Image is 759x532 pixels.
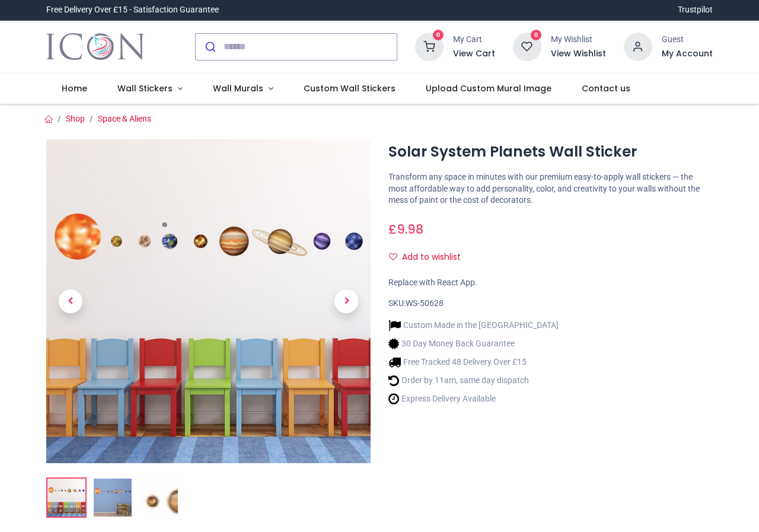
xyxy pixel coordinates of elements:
img: Solar System Planets Wall Sticker [47,479,85,517]
div: Guest [662,34,713,46]
a: 0 [513,41,541,50]
sup: 0 [433,30,444,41]
span: 9.98 [397,221,423,238]
button: Submit [196,34,224,60]
a: 0 [415,41,444,50]
li: 30 Day Money Back Guarantee [388,337,559,350]
img: Icon Wall Stickers [46,30,144,63]
span: Wall Stickers [117,82,173,94]
sup: 0 [531,30,542,41]
a: Trustpilot [678,4,713,16]
span: WS-50628 [406,298,444,308]
li: Order by 11am, same day dispatch [388,374,559,387]
span: Contact us [582,82,630,94]
img: WS-50628-03 [140,479,178,517]
a: Wall Stickers [103,74,198,104]
div: Replace with React App. [388,277,713,289]
div: My Cart [453,34,495,46]
a: Logo of Icon Wall Stickers [46,30,144,63]
li: Free Tracked 48 Delivery Over £15 [388,356,559,368]
span: Previous [59,289,82,313]
span: Wall Murals [213,82,263,94]
p: Transform any space in minutes with our premium easy-to-apply wall stickers — the most affordable... [388,171,713,206]
div: Free Delivery Over £15 - Satisfaction Guarantee [46,4,219,16]
h1: Solar System Planets Wall Sticker [388,142,713,162]
span: £ [388,221,423,238]
span: Custom Wall Stickers [304,82,396,94]
i: Add to wishlist [389,253,397,261]
a: My Account [662,48,713,60]
a: Space & Aliens [98,114,151,123]
a: View Cart [453,48,495,60]
a: Previous [46,188,95,415]
button: Add to wishlistAdd to wishlist [388,247,471,267]
span: Home [62,82,87,94]
a: View Wishlist [551,48,606,60]
li: Express Delivery Available [388,393,559,405]
a: Wall Murals [197,74,288,104]
div: SKU: [388,298,713,310]
li: Custom Made in the [GEOGRAPHIC_DATA] [388,319,559,332]
img: Solar System Planets Wall Sticker [46,139,371,464]
a: Shop [66,114,85,123]
a: Next [322,188,371,415]
span: Next [334,289,358,313]
span: Upload Custom Mural Image [426,82,551,94]
img: WS-50628-02 [94,479,132,517]
div: My Wishlist [551,34,606,46]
